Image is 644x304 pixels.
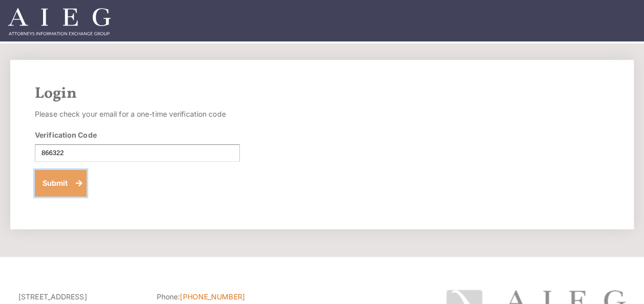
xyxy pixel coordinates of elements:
a: [PHONE_NUMBER] [180,292,244,301]
li: Phone: [157,290,280,304]
label: Verification Code [35,129,97,140]
p: Please check your email for a one-time verification code [35,107,240,121]
button: Submit [35,170,87,197]
img: Attorneys Information Exchange Group [8,8,111,35]
h2: Login [35,84,609,103]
